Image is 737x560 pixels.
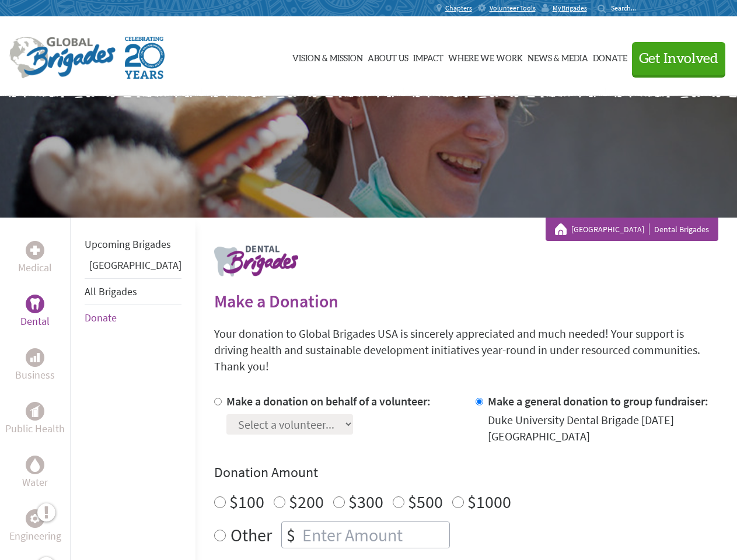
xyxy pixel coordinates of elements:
div: Dental Brigades [555,223,709,235]
a: EngineeringEngineering [9,509,61,544]
label: Make a general donation to group fundraiser: [488,394,708,408]
img: Global Brigades Logo [9,37,116,79]
a: BusinessBusiness [15,348,55,383]
p: Water [22,474,48,491]
img: logo-dental.png [214,246,298,276]
img: Public Health [30,405,40,417]
span: Volunteer Tools [490,3,536,13]
a: Where We Work [448,27,523,86]
a: Upcoming Brigades [85,237,171,251]
div: Engineering [26,509,44,528]
img: Medical [30,246,40,255]
a: WaterWater [22,456,48,491]
input: Search... [611,3,644,12]
a: MedicalMedical [18,241,52,276]
p: Public Health [5,421,65,437]
a: All Brigades [85,285,137,298]
a: Public HealthPublic Health [5,402,65,437]
span: MyBrigades [553,3,587,13]
p: Your donation to Global Brigades USA is sincerely appreciated and much needed! Your support is dr... [214,325,718,374]
div: Water [26,456,44,474]
div: Dental [26,295,44,313]
p: Business [15,367,55,383]
p: Dental [20,313,50,330]
div: Business [26,348,44,367]
h4: Donation Amount [214,463,718,482]
label: $500 [408,491,443,513]
label: $1000 [467,491,511,513]
label: $100 [229,491,264,513]
a: News & Media [528,27,588,86]
h2: Make a Donation [214,290,718,311]
p: Engineering [9,528,61,544]
img: Water [30,458,40,471]
a: Impact [413,27,443,86]
div: Duke University Dental Brigade [DATE] [GEOGRAPHIC_DATA] [488,412,718,444]
a: [GEOGRAPHIC_DATA] [89,258,181,272]
div: Medical [26,241,44,260]
button: Get Involved [632,42,725,75]
label: $200 [289,491,324,513]
li: Panama [85,257,181,278]
a: [GEOGRAPHIC_DATA] [571,223,649,235]
a: Vision & Mission [292,27,363,86]
a: Donate [85,311,117,324]
li: Donate [85,305,181,331]
span: Chapters [445,3,472,13]
img: Dental [30,298,40,309]
div: Public Health [26,402,44,421]
label: Make a donation on behalf of a volunteer: [226,394,431,408]
span: Get Involved [639,52,718,66]
img: Global Brigades Celebrating 20 Years [125,37,165,79]
a: Donate [593,27,627,86]
li: All Brigades [85,278,181,305]
div: $ [282,522,300,548]
label: Other [230,521,272,548]
a: DentalDental [20,295,50,330]
label: $300 [348,491,383,513]
input: Enter Amount [300,522,449,548]
a: About Us [368,27,408,86]
img: Business [30,353,40,362]
p: Medical [18,260,52,276]
img: Engineering [30,514,40,523]
li: Upcoming Brigades [85,232,181,257]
